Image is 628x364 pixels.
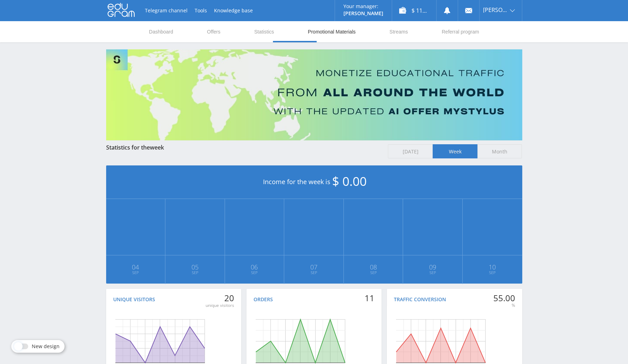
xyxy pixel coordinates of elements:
a: Statistics [254,21,275,42]
span: Sep [463,270,522,275]
span: 10 [463,264,522,270]
a: Offers [206,21,221,42]
span: 06 [225,264,284,270]
span: New design [32,344,60,349]
div: unique visitors [206,303,234,308]
div: Income for the week is [106,165,522,199]
span: [PERSON_NAME] [483,7,508,13]
span: Sep [106,270,165,275]
a: Streams [389,21,408,42]
span: 07 [285,264,343,270]
div: 55.00 [493,293,515,303]
img: Banner [106,49,522,140]
span: 05 [166,264,224,270]
span: Month [477,144,522,158]
span: week [150,144,164,151]
p: Your manager: [343,4,383,9]
div: Statistics for the [106,144,381,151]
div: Unique visitors [113,297,155,302]
a: Referral program [441,21,480,42]
span: Sep [225,270,284,275]
a: Dashboard [148,21,174,42]
span: Sep [344,270,403,275]
div: 20 [206,293,234,303]
div: % [493,303,515,308]
a: Promotional Materials [307,21,356,42]
span: Sep [285,270,343,275]
span: Sep [403,270,462,275]
span: 08 [344,264,403,270]
span: [DATE] [388,144,433,158]
span: 09 [403,264,462,270]
div: 11 [365,293,374,303]
div: Traffic conversion [394,297,446,302]
span: Sep [166,270,224,275]
span: $ 0.00 [332,173,367,189]
span: Week [433,144,477,158]
div: Orders [254,297,273,302]
span: 04 [106,264,165,270]
p: [PERSON_NAME] [343,11,383,16]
